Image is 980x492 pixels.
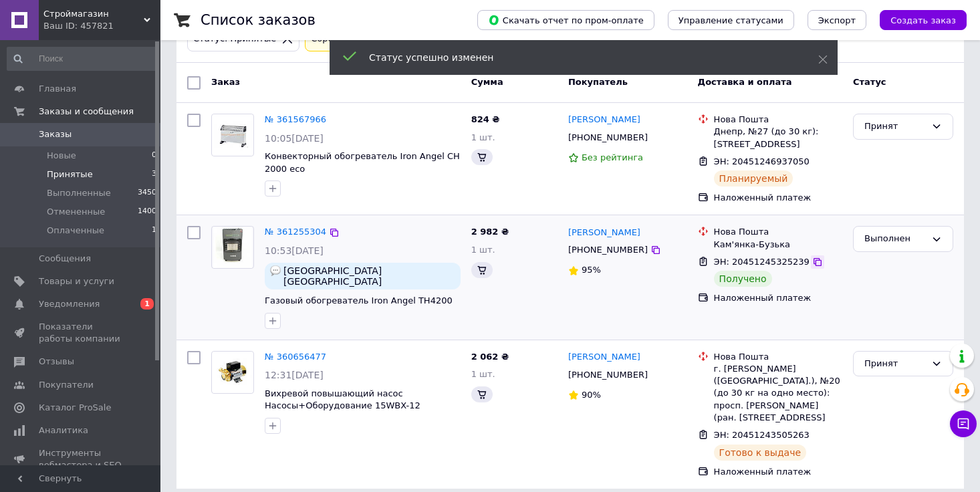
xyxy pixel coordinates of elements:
div: Принят [864,120,926,134]
a: Вихревой повышающий насос Насосы+Оборудование 15WBX-12 [265,388,420,411]
div: Кам'янка-Бузька [714,239,842,251]
span: Заказы [39,128,72,140]
span: 3450 [138,187,156,199]
span: ЭН: 20451246937050 [714,156,810,166]
span: Показатели работы компании [39,321,124,345]
img: Фото товару [213,114,252,156]
span: Аналитика [39,424,88,437]
span: 2 982 ₴ [471,227,509,237]
span: 1 шт. [471,369,495,379]
span: Новые [47,150,76,162]
span: 1 [152,225,156,237]
span: Отмененные [47,206,105,218]
a: [PERSON_NAME] [568,351,640,364]
div: [PHONE_NUMBER] [566,129,650,146]
span: 10:53[DATE] [265,245,324,256]
span: Покупатель [568,77,628,87]
a: Фото товару [211,114,254,156]
span: Строймагазин [43,8,144,20]
a: № 360656477 [265,352,326,362]
span: Отзывы [39,356,74,368]
span: 10:05[DATE] [265,133,324,144]
h1: Список заказов [201,12,316,28]
span: Скачать отчет по пром-оплате [488,14,644,26]
div: Нова Пошта [714,351,842,363]
div: г. [PERSON_NAME] ([GEOGRAPHIC_DATA].), №20 (до 30 кг на одно место): просп. [PERSON_NAME] (ран. [... [714,363,842,424]
button: Создать заказ [880,10,967,30]
span: Главная [39,83,76,95]
span: ЭН: 20451245325239 [714,257,810,267]
div: Днепр, №27 (до 30 кг): [STREET_ADDRESS] [714,126,842,150]
a: Фото товару [211,226,254,269]
span: ЭН: 20451243505263 [714,430,810,440]
span: 1 шт. [471,245,495,255]
span: Заказы и сообщения [39,106,134,118]
span: Без рейтинга [582,152,643,162]
div: Наложенный платеж [714,192,842,204]
div: Статус успешно изменен [369,51,785,64]
span: Статус [853,77,886,87]
div: Нова Пошта [714,226,842,238]
span: Экспорт [818,15,856,25]
a: № 361567966 [265,114,326,124]
span: 12:31[DATE] [265,370,324,380]
span: Каталог ProSale [39,402,111,414]
span: 2 062 ₴ [471,352,509,362]
span: 1400 [138,206,156,218]
span: [GEOGRAPHIC_DATA] [GEOGRAPHIC_DATA][PERSON_NAME] вул небесної сотні 24 відділення номер 1 [PERSON... [283,265,455,287]
div: [PHONE_NUMBER] [566,241,650,259]
img: Фото товару [213,352,252,393]
span: Инструменты вебмастера и SEO [39,447,124,471]
div: Нова Пошта [714,114,842,126]
div: Наложенный платеж [714,292,842,304]
div: Ваш ID: 457821 [43,20,160,32]
div: Наложенный платеж [714,466,842,478]
div: Принят [864,357,926,371]
span: Принятые [47,168,93,180]
a: [PERSON_NAME] [568,114,640,126]
span: 1 [140,298,154,310]
div: Готово к выдаче [714,445,806,461]
a: № 361255304 [265,227,326,237]
span: 90% [582,390,601,400]
span: 1 шт. [471,132,495,142]
span: Сообщения [39,253,91,265]
a: Газовый обогреватель Iron Angel TH4200 [265,295,453,305]
span: 824 ₴ [471,114,500,124]
span: Уведомления [39,298,100,310]
span: 95% [582,265,601,275]
span: Покупатели [39,379,94,391]
span: Сумма [471,77,503,87]
button: Скачать отчет по пром-оплате [477,10,654,30]
span: Товары и услуги [39,275,114,287]
div: [PHONE_NUMBER] [566,366,650,384]
span: Оплаченные [47,225,104,237]
button: Управление статусами [668,10,794,30]
a: Фото товару [211,351,254,394]
button: Чат с покупателем [950,410,977,437]
span: Управление статусами [679,15,783,25]
img: Фото товару [213,227,252,268]
img: :speech_balloon: [270,265,281,276]
span: Выполненные [47,187,111,199]
span: 0 [152,150,156,162]
span: Доставка и оплата [698,77,792,87]
span: Заказ [211,77,240,87]
input: Поиск [7,47,158,71]
span: 3 [152,168,156,180]
a: Конвекторный обогреватель Iron Angel СH 2000 eco [265,151,460,174]
div: Получено [714,271,772,287]
span: Создать заказ [890,15,956,25]
a: [PERSON_NAME] [568,227,640,239]
a: Создать заказ [866,15,967,25]
div: Выполнен [864,232,926,246]
div: Планируемый [714,170,793,187]
button: Экспорт [808,10,866,30]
